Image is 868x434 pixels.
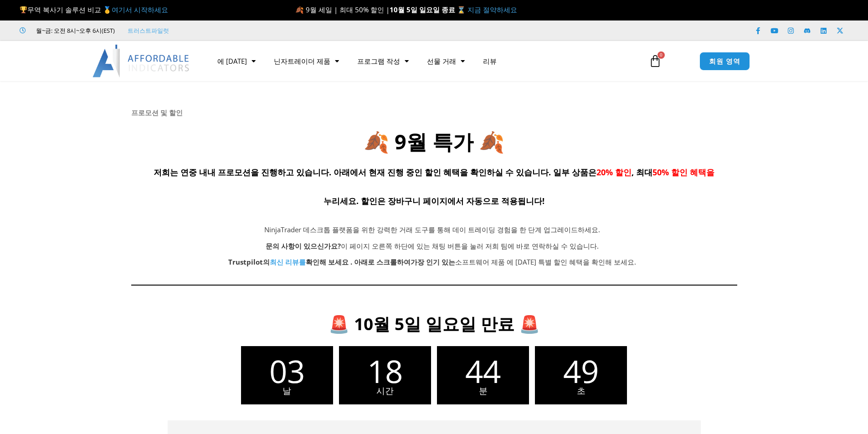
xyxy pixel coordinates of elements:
[208,51,638,71] nav: 메뉴
[324,195,356,206] font: 누리세요
[341,241,599,250] font: 이 페이지 오른쪽 하단에 있는 채팅 버튼을 눌러 저희 팀에 바로 연락하실 수 있습니다.
[217,56,247,66] font: 에 [DATE]
[474,51,506,71] a: 리뷰
[376,385,394,397] font: 시간
[282,385,291,397] font: 날
[467,5,517,14] a: 지금 절약하세요
[154,167,596,178] font: 저희는 연중 내내 프로모션을 진행하고 있습니다. 아래에서 현재 진행 중인 할인 혜택을 확인하실 수 있습니다. 일부 상품은
[479,385,488,397] font: 분
[632,167,652,178] font: , 최대
[418,51,474,71] a: 선물 거래
[364,128,504,155] font: 🍂 9월 특가 🍂
[128,26,169,35] font: 트러스트파일럿
[265,51,348,71] a: 닌자트레이더 제품
[36,26,115,35] font: 월~금: 오전 8시~오후 6시(EST)
[306,257,411,266] font: 확인해 보세요 . 아래로 스크롤하여
[264,225,600,234] font: NinjaTrader 데스크톱 플랫폼을 위한 강력한 거래 도구를 통해 데이 트레이딩 경험을 한 단계 업그레이드하세요.
[657,51,665,59] span: 0
[356,195,544,206] font: . 할인은 장바구니 페이지에서 자동으로 적용됩니다!
[535,355,627,387] span: 49
[455,257,634,266] font: 소프트웨어 제품 에 [DATE] 특별 할인 혜택을 확인해 보세요
[699,52,750,71] a: 회원 영역
[112,5,168,14] a: 여기서 시작하세요
[357,56,400,66] font: 프로그램 작성
[709,56,740,66] font: 회원 영역
[208,51,265,71] a: 에 [DATE]
[411,257,455,266] font: 가장 인기 있는
[596,167,632,178] font: 20% 할인
[92,45,190,77] img: LogoAI | 저렴한 지표 – NinjaTrader
[274,56,330,66] font: 닌자트레이더 제품
[427,56,456,66] font: 선물 거래
[577,385,586,397] font: 초
[390,5,466,14] font: 10월 5일 일요일 종료 ⌛
[128,25,169,36] a: 트러스트파일럿
[652,167,714,178] font: 50% 할인 혜택을
[266,241,341,250] font: 문의 사항이 있으신가요?
[27,5,112,14] font: 무역 복사기 솔루션 비교 🥇
[295,5,390,14] font: 🍂 9월 세일 | 최대 50% 할인 |
[348,51,418,71] a: 프로그램 작성
[228,257,270,266] font: Trustpilot의
[329,312,540,335] font: 🚨 10월 5일 일요일 만료 🚨
[131,108,183,117] font: 프로모션 및 할인
[339,355,431,387] span: 18
[635,48,675,74] a: 0
[634,257,636,266] font: .
[20,6,27,13] img: 🏆
[270,257,306,266] a: 최신 리뷰를
[483,56,497,66] font: 리뷰
[437,355,529,387] span: 44
[241,355,333,387] span: 03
